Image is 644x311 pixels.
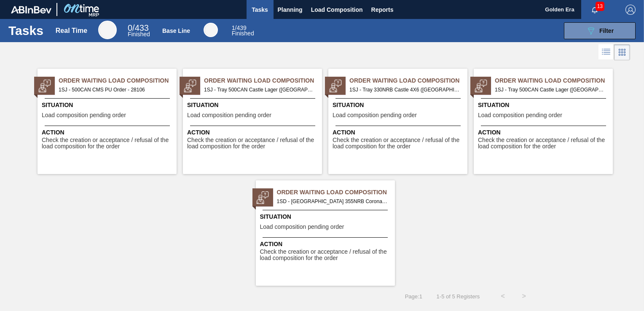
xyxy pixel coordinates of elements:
button: < [492,286,513,307]
span: Action [260,240,393,249]
span: Filter [599,27,614,34]
span: 1SJ - Tray 500CAN Castle Lager (Hogwarts) Order - 30722 [495,85,606,94]
h1: Tasks [8,26,43,35]
span: Check the creation or acceptance / refusal of the load composition for the order [187,137,320,150]
img: status [184,80,196,92]
span: 1SJ - Tray 500CAN Castle Lager (Hogwarts) Order - 30162 [204,85,315,94]
span: Load composition pending order [260,224,344,230]
button: Filter [564,22,636,39]
img: status [256,191,269,204]
span: Action [333,128,465,137]
span: Check the creation or acceptance / refusal of the load composition for the order [478,137,611,150]
span: Reports [371,5,394,15]
span: Order Waiting Load Composition [204,76,322,85]
span: Order Waiting Load Composition [59,76,177,85]
span: 1 - 5 of 5 Registers [435,293,480,300]
span: Check the creation or acceptance / refusal of the load composition for the order [333,137,465,150]
span: 1 [232,24,235,31]
img: status [329,80,342,92]
span: Action [42,128,174,137]
span: Situation [478,101,611,110]
button: Notifications [581,4,608,16]
span: Planning [278,5,303,15]
span: Load composition pending order [333,112,417,118]
span: Load composition pending order [478,112,562,118]
span: Situation [260,212,393,221]
span: 1SJ - Tray 330NRB Castle 4X6 (Hogwarts) Order - 30485 [349,85,461,94]
span: Check the creation or acceptance / refusal of the load composition for the order [42,137,174,150]
span: / 433 [128,23,149,32]
img: status [38,80,51,92]
span: Order Waiting Load Composition [495,76,613,85]
div: Base Line [204,23,218,37]
span: Page : 1 [405,293,422,300]
span: Situation [333,101,465,110]
span: / 439 [232,24,247,31]
div: Real Time [98,21,117,39]
span: 1SJ - 500CAN CMS PU Order - 28106 [59,85,170,94]
div: Base Line [232,25,254,36]
span: 13 [596,2,604,11]
img: TNhmsLtSVTkK8tSr43FrP2fwEKptu5GPRR3wAAAABJRU5ErkJggg== [11,6,51,13]
img: status [475,80,487,92]
span: 1SD - Carton 355NRB Corona (VBI) Order - 31286 [277,197,388,206]
span: Order Waiting Load Composition [349,76,467,85]
span: Tasks [251,5,269,15]
span: Order Waiting Load Composition [277,188,395,197]
span: Check the creation or acceptance / refusal of the load composition for the order [260,249,393,262]
span: Load composition pending order [42,112,126,118]
span: Load composition pending order [187,112,271,118]
div: Base Line [162,27,190,34]
span: 0 [128,23,132,32]
span: Finished [128,31,150,38]
span: Load Composition [311,5,363,15]
img: Logout [625,5,636,15]
button: > [513,286,534,307]
div: Real Time [56,27,87,35]
span: Action [187,128,320,137]
div: List Vision [598,44,614,60]
span: Situation [42,101,174,110]
span: Situation [187,101,320,110]
div: Card Vision [614,44,630,60]
div: Real Time [128,24,150,37]
span: Finished [232,30,254,37]
span: Action [478,128,611,137]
